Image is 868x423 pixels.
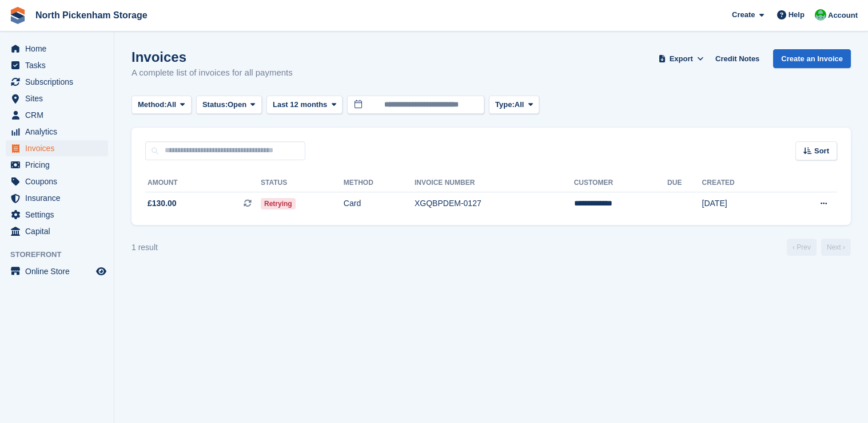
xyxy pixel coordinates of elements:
span: Method: [138,99,167,110]
th: Method [344,174,415,192]
th: Customer [574,174,667,192]
a: menu [6,41,108,57]
span: Storefront [10,249,114,260]
span: Insurance [25,190,94,206]
span: Coupons [25,173,94,189]
button: Last 12 months [266,96,343,114]
span: Settings [25,207,94,223]
span: All [515,99,524,110]
a: menu [6,140,108,156]
span: Home [25,41,94,57]
th: Status [261,174,344,192]
span: Status: [202,99,228,110]
td: Card [344,192,415,216]
img: Chris Gulliver [815,9,826,21]
th: Created [702,174,780,192]
span: CRM [25,107,94,123]
th: Invoice Number [415,174,574,192]
button: Export [656,49,706,68]
a: menu [6,263,108,279]
span: Subscriptions [25,74,94,90]
a: menu [6,107,108,123]
span: Retrying [261,198,296,209]
a: menu [6,74,108,90]
td: [DATE] [702,192,780,216]
span: Sort [814,145,829,157]
p: A complete list of invoices for all payments [132,66,293,80]
span: £130.00 [148,197,177,209]
a: menu [6,223,108,239]
a: menu [6,173,108,189]
button: Method: All [132,96,192,114]
button: Type: All [489,96,539,114]
a: Create an Invoice [773,49,851,68]
a: Previous [787,239,817,256]
a: Credit Notes [711,49,764,68]
span: Tasks [25,57,94,73]
a: Preview store [94,264,108,278]
span: Last 12 months [273,99,327,110]
a: North Pickenham Storage [31,6,152,25]
a: menu [6,57,108,73]
a: menu [6,124,108,140]
a: menu [6,190,108,206]
span: Invoices [25,140,94,156]
span: Pricing [25,157,94,173]
span: Online Store [25,263,94,279]
a: menu [6,90,108,106]
span: Export [670,53,693,65]
th: Amount [145,174,261,192]
span: Help [789,9,805,21]
span: Type: [495,99,515,110]
button: Status: Open [196,96,262,114]
span: All [167,99,177,110]
span: Analytics [25,124,94,140]
div: 1 result [132,242,158,254]
th: Due [667,174,702,192]
span: Open [228,99,246,110]
span: Sites [25,90,94,106]
nav: Page [785,239,853,256]
span: Account [828,10,858,21]
span: Create [732,9,755,21]
a: Next [821,239,851,256]
span: Capital [25,223,94,239]
a: menu [6,157,108,173]
h1: Invoices [132,49,293,65]
a: menu [6,207,108,223]
td: XGQBPDEM-0127 [415,192,574,216]
img: stora-icon-8386f47178a22dfd0bd8f6a31ec36ba5ce8667c1dd55bd0f319d3a0aa187defe.svg [9,7,26,24]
